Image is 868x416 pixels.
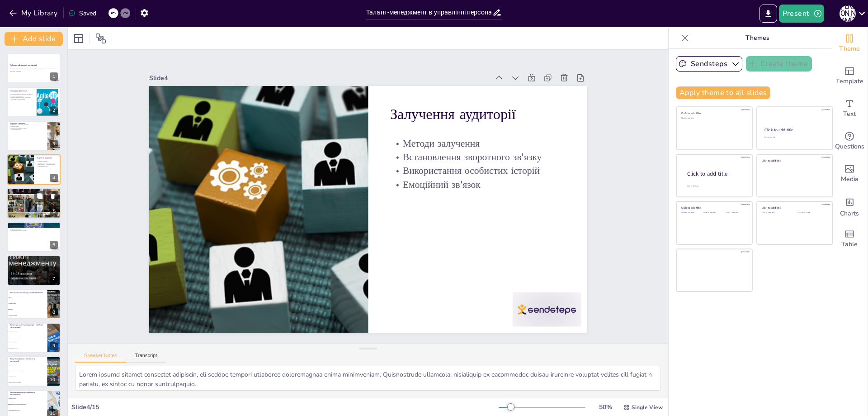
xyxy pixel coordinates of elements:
[7,356,61,386] div: 10
[762,206,826,210] div: Click to add title
[840,5,856,23] button: [PERSON_NAME]
[9,191,58,193] p: Дослідження теми
[47,191,58,201] button: Delete Slide
[10,64,37,67] strong: Побудова ефективної презентації
[10,291,45,294] p: Яка частина презентації є найважливішою?
[10,96,34,98] p: Використання візуальних елементів
[50,308,58,316] div: 8
[841,174,859,184] span: Media
[47,376,58,384] div: 10
[50,241,58,249] div: 6
[366,6,492,19] input: Insert title
[681,111,746,115] div: Click to add title
[50,72,58,81] div: 1
[692,27,822,49] p: Themes
[50,140,58,148] div: 3
[9,364,47,365] span: Вони відволікають увагу
[9,331,47,332] span: Використання графіки
[9,410,47,411] span: Вони займають багато часу
[831,158,868,190] div: Add images, graphics, shapes or video
[10,129,45,131] p: Доповнення змісту
[10,223,58,226] p: Спілкування під час презентації
[37,162,58,164] p: Встановлення зворотного зв'язку
[75,366,661,391] textarea: Lorem ipsumd sitamet consectet adipiscin, eli seddoe tempori utlaboree doloremagnaa enima minimve...
[10,67,58,71] p: Ця презентація розглядає ключові аспекти створення ефективних презентацій, включаючи структуру, в...
[10,71,58,72] p: Generated with [URL]
[37,161,58,163] p: Методи залучення
[676,86,770,99] button: Apply theme to all slides
[7,188,61,219] div: https://cdn.sendsteps.com/images/logo/sendsteps_logo_white.pnghttps://cdn.sendsteps.com/images/lo...
[9,382,47,383] span: Вони ускладнюють розуміння
[681,212,702,214] div: Click to add text
[75,353,126,363] button: Speaker Notes
[10,228,58,230] p: Зміна тону голосу
[95,33,106,44] span: Position
[34,191,45,201] button: Duplicate Slide
[7,222,61,252] div: https://cdn.sendsteps.com/images/logo/sendsteps_logo_white.pnghttps://cdn.sendsteps.com/images/lo...
[9,398,47,399] span: Вони не важливі
[676,56,742,72] button: Sendsteps
[7,121,61,151] div: https://cdn.sendsteps.com/images/logo/sendsteps_logo_white.pnghttps://cdn.sendsteps.com/images/lo...
[9,315,47,316] span: Візуальні елементи
[50,275,58,283] div: 7
[403,167,562,267] p: Встановлення зворотного зв'язку
[762,212,790,214] div: Click to add text
[681,206,746,210] div: Click to add title
[390,191,548,291] p: Емоційний зв'язок
[50,174,58,182] div: 4
[10,127,45,129] p: Контрастність тексту та фону
[7,53,61,83] div: https://cdn.sendsteps.com/images/logo/sendsteps_logo_white.pnghttps://cdn.sendsteps.com/images/lo...
[841,239,858,249] span: Table
[726,212,746,214] div: Click to add text
[703,212,724,214] div: Click to add text
[410,156,569,255] p: Методи залучення
[831,60,868,92] div: Add ready made slides
[10,357,45,362] p: Яка роль візуальних елементів у презентації?
[10,124,45,126] p: Важливість візуальних елементів
[9,348,47,349] span: Використання тексту
[764,127,825,133] div: Click to add title
[5,32,63,46] button: Add slide
[10,324,45,329] p: Які методи залучення аудиторії є найбільш ефективними?
[37,166,58,167] p: Емоційний зв'язок
[831,92,868,125] div: Add text boxes
[126,353,166,363] button: Transcript
[71,31,86,46] div: Layout
[762,158,826,162] div: Click to add title
[71,403,499,411] div: Slide 4 / 15
[10,230,58,232] p: Підтримка зворотного зв'язку
[764,136,824,139] div: Click to add text
[423,127,585,233] p: Залучення аудиторії
[840,5,856,22] div: [PERSON_NAME]
[7,289,61,319] div: 8
[836,77,863,86] span: Template
[10,262,58,264] p: Чітке завершення
[10,98,34,100] p: Заголовки та підзаголовки
[9,297,47,298] span: Вступ
[681,117,746,120] div: Click to add text
[9,342,47,343] span: Читання з нотаток
[632,404,663,411] span: Single View
[10,258,58,260] p: Підсумок основних моментів
[10,257,58,259] p: Висновки
[831,190,868,223] div: Add charts and graphs
[7,255,61,285] div: 7
[9,404,47,405] span: Вони допомагають зменшити нервозність
[9,189,58,192] p: Підготовка до презентації
[9,194,58,196] p: Репетиції
[68,9,96,18] div: Saved
[10,95,34,97] p: Логічна послідовність
[759,5,777,23] button: Export to PowerPoint
[10,225,58,227] p: Зоровий контакт
[9,196,58,198] p: Технічні аспекти
[10,260,58,262] p: Заклик до дії
[37,164,58,166] p: Використання особистих історій
[10,391,45,396] p: Яка важливість репетицій перед презентацією?
[9,193,58,195] p: Створення сценарію
[831,125,868,158] div: Get real-time input from your audience
[10,122,45,125] p: Візуальні елементи
[37,157,58,159] p: Залучення аудиторії
[797,212,826,214] div: Click to add text
[396,179,555,279] p: Використання особистих історій
[7,154,61,184] div: https://cdn.sendsteps.com/images/logo/sendsteps_logo_white.pnghttps://cdn.sendsteps.com/images/lo...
